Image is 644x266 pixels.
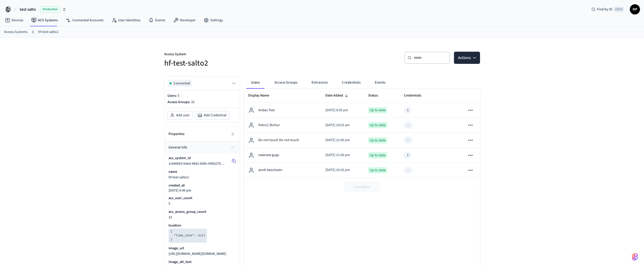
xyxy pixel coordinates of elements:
p: Petro2 Shchur [258,123,280,128]
span: Credentials [404,92,428,100]
a: Access Systems [4,29,28,35]
button: Entrances [307,77,332,89]
button: Add user [168,111,193,119]
div: Up to date [368,152,387,158]
a: Developer [169,16,200,25]
button: Events [371,77,389,89]
span: Status [368,92,385,100]
p: name [169,169,177,174]
span: Add Credential [204,113,226,118]
div: Up to date [368,167,387,173]
span: Add user [176,113,190,118]
a: Connected Accounts [62,16,108,25]
h2: Properties [169,131,184,137]
pre: { "time_zone": null } [169,229,207,243]
p: created_at [169,183,185,188]
span: Ctrl K [614,7,624,12]
span: general info [169,145,187,150]
p: acs_user_count [169,196,192,201]
span: 32 [169,215,172,220]
p: [DATE] 11:00 pm [325,138,360,143]
div: Up to date [368,122,387,128]
span: Date Added [325,92,350,100]
div: -- [407,138,409,143]
a: hf-test-salto2 [38,29,58,35]
a: ACS Systems [27,16,62,25]
div: -- [407,123,409,128]
button: Connected [168,80,237,87]
p: [DATE] 9:56 pm [325,108,360,113]
p: annb beschastn [258,167,282,173]
span: hf-test-salto2 [169,175,189,180]
p: [DATE] 4:46 pm [169,188,191,193]
button: Actions [454,52,480,64]
div: Up to date [368,107,387,113]
span: test salto [20,6,36,12]
button: OP [630,4,640,14]
span: OP [630,5,639,14]
button: Credentials [338,77,365,89]
p: [DATE] 11:00 pm [325,153,360,158]
img: SeamLogoGradient.69752ec5.svg [632,253,638,261]
a: Settings [200,16,227,25]
span: 32 [191,100,195,105]
span: Display Name [248,92,276,100]
p: [DATE] 10:26 pm [325,167,360,173]
span: 5 [169,201,170,206]
div: Up to date [368,137,387,143]
span: Connected [174,81,190,86]
h5: hf-test-salto2 [164,58,319,68]
div: -- [407,167,409,173]
span: 1c840063-b4e0-48d1-b98c-6456279d984f [169,161,229,166]
button: Users [246,77,264,89]
button: general info [164,141,240,154]
p: Access Groups: [168,100,237,105]
button: Add Credential [195,111,230,119]
p: acs_access_group_count [169,209,206,214]
p: acs_system_id [169,156,191,161]
div: Find by IDCtrl K [587,5,628,14]
div: 1 [407,108,409,113]
p: Access System [164,52,319,58]
p: Do not touch Do not touch [258,138,299,143]
p: Anbes Test [258,108,275,113]
span: 5 [178,93,179,98]
table: sticky table [244,89,480,178]
button: Access Groups [271,77,301,89]
span: [URL][DOMAIN_NAME][DOMAIN_NAME] [169,251,226,256]
a: Events [144,16,169,25]
p: newnew gugu [258,153,279,158]
div: 1 [407,153,409,158]
a: Devices [1,16,27,25]
a: User Identities [108,16,144,25]
span: Find by ID [597,7,612,12]
span: Production [40,6,60,13]
p: image_alt_text [169,259,192,264]
p: [DATE] 10:03 am [325,123,360,128]
p: location [169,223,181,228]
p: Users: [168,93,237,99]
p: image_url [169,246,184,251]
